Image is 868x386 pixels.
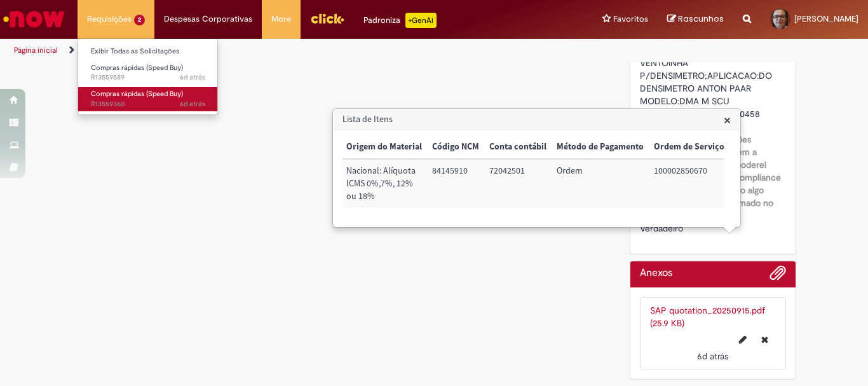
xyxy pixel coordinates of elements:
span: [PERSON_NAME] [794,13,858,24]
time: 23/09/2025 14:32:56 [180,99,205,109]
span: R13559360 [91,99,205,109]
h2: Anexos [640,268,672,279]
span: Verdadeiro [640,223,683,234]
span: 6d atrás [180,99,205,109]
p: +GenAi [405,13,437,28]
span: 6d atrás [697,350,728,362]
span: Requisições [87,13,132,25]
button: Editar nome de arquivo SAP quotation_20250915.pdf [731,329,754,350]
td: Conta contábil: 72042501 [484,159,552,208]
span: Favoritos [613,13,648,25]
div: Padroniza [363,13,437,28]
span: Compras rápidas (Speed Buy) [91,89,183,99]
a: Aberto R13559360 : Compras rápidas (Speed Buy) [78,87,218,111]
button: Adicionar anexos [770,265,786,287]
td: Origem do Material: Nacional: Alíquota ICMS 0%,7%, 12% ou 18% [341,159,427,208]
span: 6d atrás [180,72,205,82]
span: More [271,13,291,25]
h3: Lista de Itens [334,109,740,130]
th: Método de Pagamento [552,135,649,159]
a: SAP quotation_20250915.pdf (25.9 KB) [650,305,765,329]
time: 23/09/2025 15:01:19 [697,350,728,362]
span: 2 [134,15,145,25]
button: Close [724,113,731,127]
ul: Trilhas de página [10,39,569,62]
th: Origem do Material [341,135,427,159]
th: Código NCM [427,135,484,159]
td: Método de Pagamento: Ordem [552,159,649,208]
span: Compras rápidas (Speed Buy) [91,63,183,72]
time: 23/09/2025 15:01:37 [180,72,205,82]
img: ServiceNow [1,6,67,32]
span: × [724,111,731,128]
td: Código NCM: 84145910 [427,159,484,208]
span: Rascunhos [678,13,724,25]
span: VENTOINHA P/DENSIMETRO;APLICACAO:DO DENSIMETRO ANTON PAAR MODELO:DMA M SCU F/R: [PERSON_NAME]/170458 [640,57,775,120]
a: Exibir Todas as Solicitações [78,45,218,59]
span: R13559589 [91,72,205,83]
a: Aberto R13559589 : Compras rápidas (Speed Buy) [78,61,218,85]
td: Ordem de Serviço: 100002850670 [649,159,729,208]
span: Despesas Corporativas [164,13,252,25]
th: Ordem de Serviço [649,135,729,159]
div: Lista de Itens [332,108,741,228]
a: Rascunhos [667,13,724,25]
a: Página inicial [14,45,58,55]
th: Conta contábil [484,135,552,159]
img: click_logo_yellow_360x200.png [310,9,344,28]
ul: Requisições [78,38,218,115]
button: Excluir SAP quotation_20250915.pdf [754,329,776,350]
